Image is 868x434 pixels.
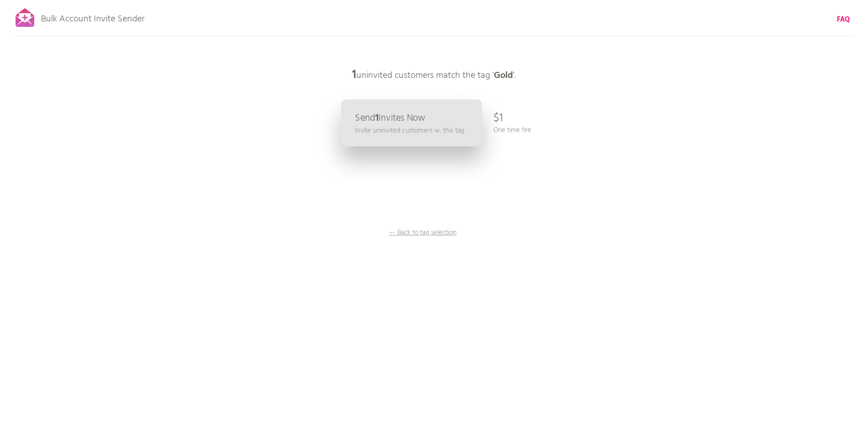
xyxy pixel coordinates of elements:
b: 1 [352,66,356,84]
a: Send1Invites Now Invite uninvited customers w. this tag [341,100,482,147]
a: FAQ [837,15,850,25]
b: FAQ [837,14,850,25]
p: Send Invites Now [355,113,426,123]
b: Gold [494,68,513,83]
p: ← Back to tag selection [389,228,457,238]
p: One time fee [493,125,531,135]
b: 1 [375,111,378,126]
p: Invite uninvited customers w. this tag [355,125,464,136]
p: Bulk Account Invite Sender [41,5,144,28]
p: uninvited customers match the tag ' '. [298,61,571,89]
p: $1 [493,105,503,132]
